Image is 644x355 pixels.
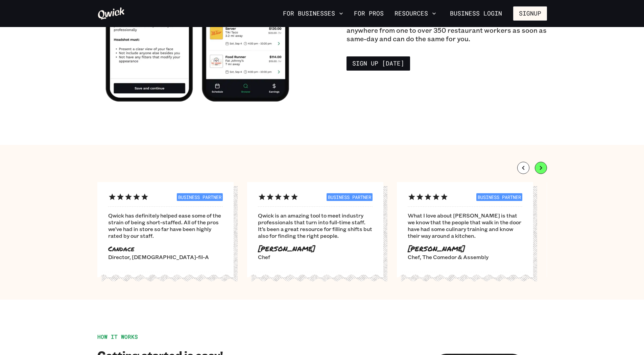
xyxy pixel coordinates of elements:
[108,212,223,239] span: Qwick has definitely helped ease some of the strain of being short-staffed. All of the pros we’ve...
[392,8,439,19] button: Resources
[476,193,522,201] span: BUSINESS PARTNER
[327,193,373,201] span: BUSINESS PARTNER
[347,56,410,71] a: Sign up [DATE]
[351,8,386,19] a: For Pros
[408,253,488,260] span: Chef, The Comedor & Assembly
[258,253,270,260] span: Chef
[108,245,223,253] p: Candace
[513,6,547,21] button: Signup
[408,212,522,239] span: What I love about [PERSON_NAME] is that we know that the people that walk in the door have had so...
[280,8,346,19] button: For Businesses
[108,253,209,260] span: Director, [DEMOGRAPHIC_DATA]-fil-A
[177,193,223,201] span: BUSINESS PARTNER
[444,6,508,21] a: Business Login
[258,212,373,239] span: Qwick is an amazing tool to meet industry professionals that turn into full-time staff. It’s been...
[258,245,373,253] p: [PERSON_NAME]
[408,245,522,253] p: [PERSON_NAME]
[97,333,322,340] div: HOW IT WORKS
